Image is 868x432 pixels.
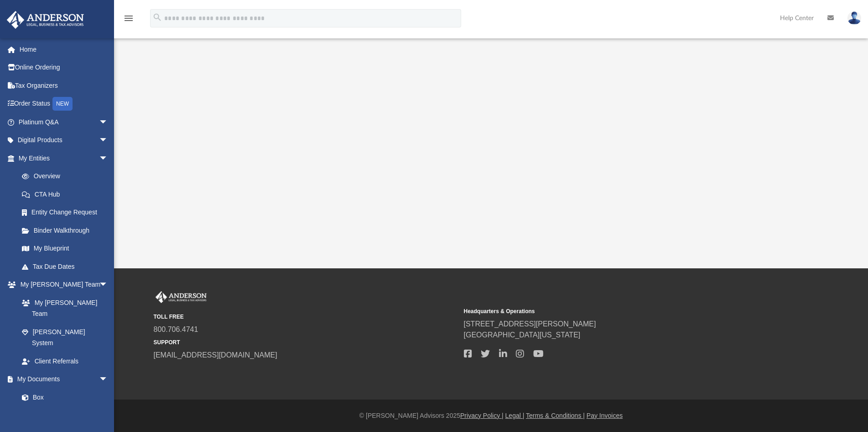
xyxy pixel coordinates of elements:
a: Platinum Q&Aarrow_drop_down [6,113,122,131]
span: arrow_drop_down [99,370,117,389]
a: menu [123,17,134,24]
small: SUPPORT [154,338,457,347]
span: arrow_drop_down [99,131,117,150]
a: [PERSON_NAME] System [13,323,117,352]
a: Box [13,388,113,406]
a: Overview [13,167,122,186]
span: arrow_drop_down [99,276,117,294]
a: Privacy Policy | [460,412,504,419]
i: search [152,12,162,22]
a: Pay Invoices [587,412,623,419]
img: User Pic [847,11,861,25]
a: Client Referrals [13,352,117,370]
a: [EMAIL_ADDRESS][DOMAIN_NAME] [154,351,277,359]
a: Binder Walkthrough [13,221,122,240]
div: © [PERSON_NAME] Advisors 2025 [114,411,868,421]
a: [GEOGRAPHIC_DATA][US_STATE] [464,331,581,339]
a: 800.706.4741 [154,325,198,333]
a: My Blueprint [13,240,117,258]
div: NEW [52,97,73,111]
a: Order StatusNEW [6,95,122,113]
a: Tax Due Dates [13,257,122,276]
a: Home [6,40,122,59]
a: My Documentsarrow_drop_down [6,370,117,389]
i: menu [123,13,134,24]
img: Anderson Advisors Platinum Portal [4,11,87,29]
small: Headquarters & Operations [464,307,768,315]
a: Online Ordering [6,59,122,77]
span: arrow_drop_down [99,113,117,132]
a: My Entitiesarrow_drop_down [6,149,122,167]
small: TOLL FREE [154,313,457,321]
a: Terms & Conditions | [526,412,585,419]
a: Tax Organizers [6,76,122,95]
a: Legal | [505,412,525,419]
span: arrow_drop_down [99,149,117,168]
a: CTA Hub [13,185,122,203]
a: My [PERSON_NAME] Team [13,293,113,323]
a: My [PERSON_NAME] Teamarrow_drop_down [6,276,117,294]
img: Anderson Advisors Platinum Portal [154,291,208,303]
a: [STREET_ADDRESS][PERSON_NAME] [464,320,596,328]
a: Entity Change Request [13,203,122,222]
a: Digital Productsarrow_drop_down [6,131,122,149]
